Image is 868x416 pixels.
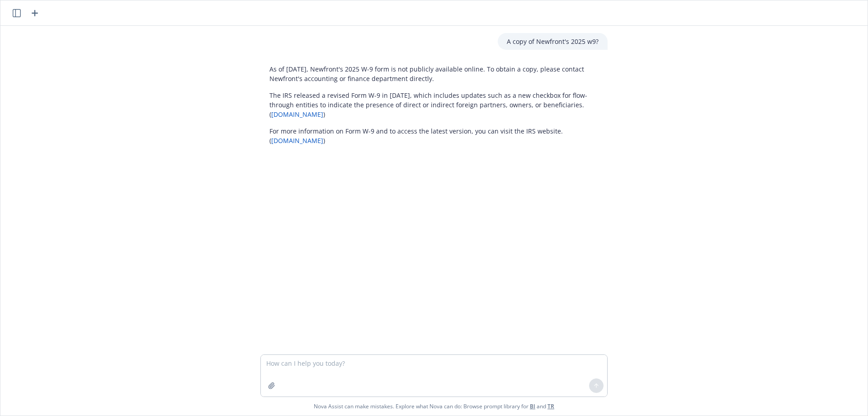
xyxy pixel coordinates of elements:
a: [DOMAIN_NAME] [271,110,323,119]
a: BI [530,402,535,410]
p: As of [DATE], Newfront's 2025 W-9 form is not publicly available online. To obtain a copy, please... [269,64,599,83]
a: [DOMAIN_NAME] [271,136,323,145]
p: The IRS released a revised Form W-9 in [DATE], which includes updates such as a new checkbox for ... [269,91,599,119]
span: Nova Assist can make mistakes. Explore what Nova can do: Browse prompt library for and [4,397,864,416]
p: For more information on Form W-9 and to access the latest version, you can visit the IRS website.... [269,126,599,145]
p: A copy of Newfront's 2025 w9? [507,37,599,46]
a: TR [547,402,554,410]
